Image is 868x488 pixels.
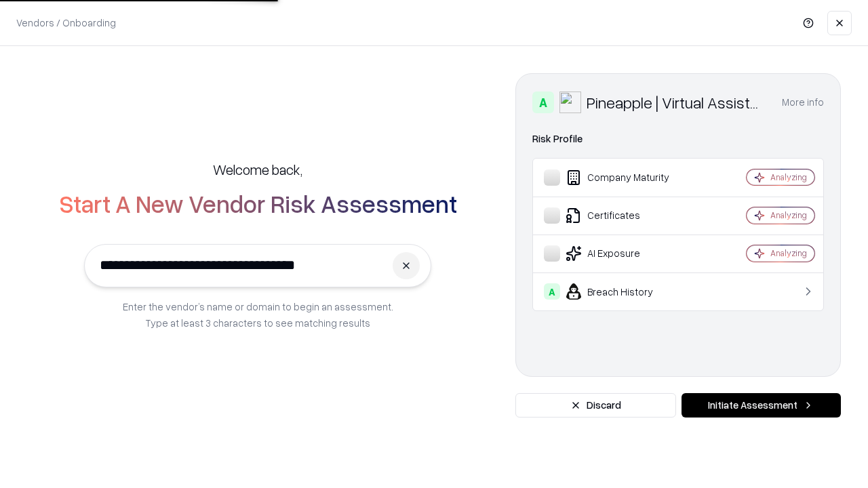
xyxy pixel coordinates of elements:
[559,91,581,113] img: Pineapple | Virtual Assistant Agency
[682,393,841,418] button: Initiate Assessment
[544,207,706,224] div: Certificates
[123,298,393,331] p: Enter the vendor’s name or domain to begin an assessment. Type at least 3 characters to see match...
[515,393,676,418] button: Discard
[544,283,706,300] div: Breach History
[770,247,807,259] div: Analyzing
[16,16,116,30] p: Vendors / Onboarding
[770,171,807,183] div: Analyzing
[59,190,457,217] h2: Start A New Vendor Risk Assessment
[587,91,766,113] div: Pineapple | Virtual Assistant Agency
[532,91,554,113] div: A
[782,90,824,115] button: More info
[532,131,824,147] div: Risk Profile
[544,245,706,262] div: AI Exposure
[544,283,560,300] div: A
[213,160,302,179] h5: Welcome back,
[544,169,706,186] div: Company Maturity
[770,209,807,221] div: Analyzing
